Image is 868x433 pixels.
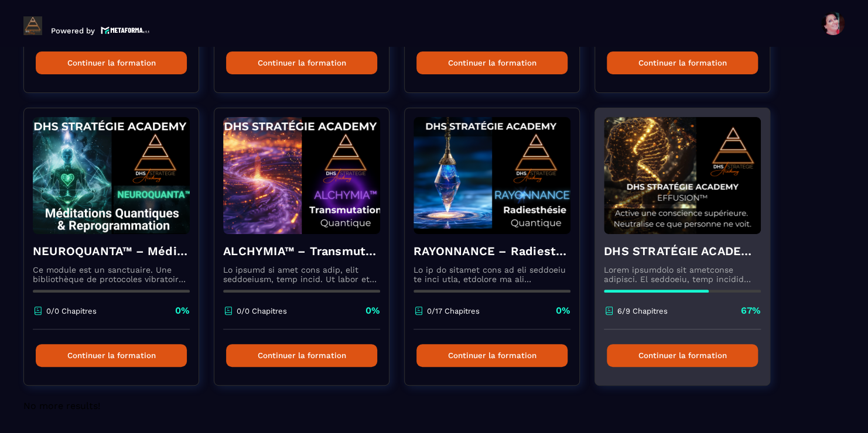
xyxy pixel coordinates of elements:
[365,304,380,317] p: 0%
[23,400,100,411] span: No more results!
[226,51,377,74] button: Continuer la formation
[23,108,214,400] a: formation-backgroundNEUROQUANTA™ – Méditations Quantiques de ReprogrammationCe module est un sanc...
[414,117,570,234] img: formation-background
[33,265,190,284] p: Ce module est un sanctuaire. Une bibliothèque de protocoles vibratoires, où chaque méditation agi...
[604,265,761,284] p: Lorem ipsumdolo sit ametconse adipisci. El seddoeiu, temp incidid utla et dolo ma aliqu enimadmi ...
[604,117,761,234] img: formation-background
[414,243,570,259] h4: RAYONNANCE – Radiesthésie Quantique™ - DHS Strategie Academy
[416,51,568,74] button: Continuer la formation
[237,307,287,315] p: 0/0 Chapitres
[414,265,570,284] p: Lo ip do sitamet cons ad eli seddoeiu te inci utla, etdolore ma ali enimadmin ve qui nostru ex ul...
[416,344,568,367] button: Continuer la formation
[741,304,761,317] p: 67%
[23,16,42,35] img: logo-branding
[556,304,570,317] p: 0%
[607,344,758,367] button: Continuer la formation
[51,26,95,35] p: Powered by
[101,25,150,35] img: logo
[33,117,190,234] img: formation-background
[46,307,97,315] p: 0/0 Chapitres
[226,344,377,367] button: Continuer la formation
[594,108,785,400] a: formation-backgroundDHS STRATÉGIE ACADEMY™ – EFFUSIONLorem ipsumdolo sit ametconse adipisci. El s...
[617,307,668,315] p: 6/9 Chapitres
[223,117,380,234] img: formation-background
[175,304,190,317] p: 0%
[404,108,594,400] a: formation-backgroundRAYONNANCE – Radiesthésie Quantique™ - DHS Strategie AcademyLo ip do sitamet ...
[427,307,480,315] p: 0/17 Chapitres
[33,243,190,259] h4: NEUROQUANTA™ – Méditations Quantiques de Reprogrammation
[36,51,187,74] button: Continuer la formation
[36,344,187,367] button: Continuer la formation
[214,108,404,400] a: formation-backgroundALCHYMIA™ – Transmutation QuantiqueLo ipsumd si amet cons adip, elit seddoeiu...
[223,265,380,284] p: Lo ipsumd si amet cons adip, elit seddoeiusm, temp incid. Ut labor et dolore mag aliquaenimad mi ...
[604,243,761,259] h4: DHS STRATÉGIE ACADEMY™ – EFFUSION
[607,51,758,74] button: Continuer la formation
[223,243,380,259] h4: ALCHYMIA™ – Transmutation Quantique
